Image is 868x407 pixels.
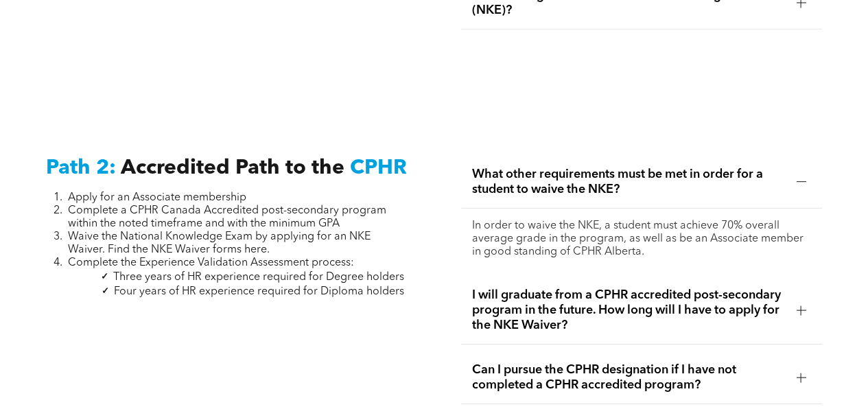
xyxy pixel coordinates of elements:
span: CPHR [350,158,407,178]
span: Accredited Path to the [121,158,344,178]
span: What other requirements must be met in order for a student to waive the NKE? [472,167,786,197]
span: Path 2: [46,158,116,178]
p: In order to waive the NKE, a student must achieve 70% overall average grade in the program, as we... [472,220,812,259]
span: Three years of HR experience required for Degree holders [113,272,404,283]
span: Complete a CPHR Canada Accredited post-secondary program within the noted timeframe and with the ... [68,205,386,229]
span: I will graduate from a CPHR accredited post-secondary program in the future. How long will I have... [472,288,786,333]
span: Four years of HR experience required for Diploma holders [114,286,404,297]
span: Complete the Experience Validation Assessment process: [68,257,354,268]
span: Apply for an Associate membership [68,192,246,203]
span: Waive the National Knowledge Exam by applying for an NKE Waiver. Find the NKE Waiver forms here. [68,231,371,255]
span: Can I pursue the CPHR designation if I have not completed a CPHR accredited program? [472,362,786,393]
